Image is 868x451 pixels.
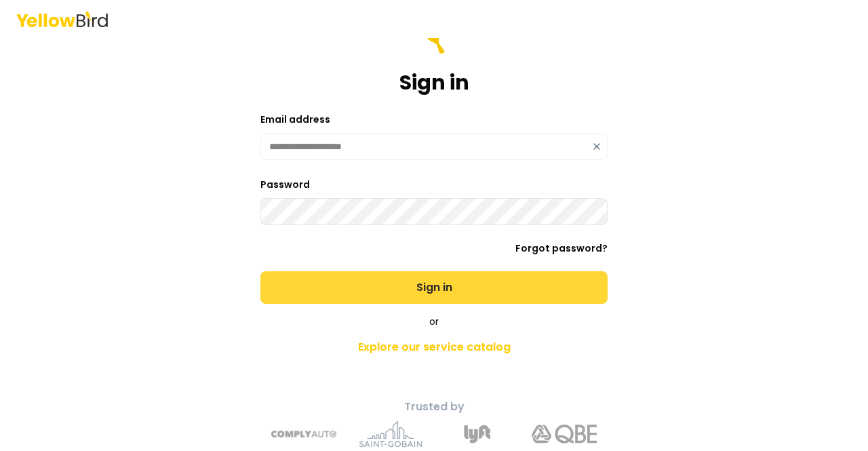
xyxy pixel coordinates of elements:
[515,241,608,255] a: Forgot password?
[429,315,439,328] span: or
[260,178,310,191] label: Password
[399,71,469,95] h1: Sign in
[260,113,330,126] label: Email address
[195,399,673,415] p: Trusted by
[260,271,608,304] button: Sign in
[195,334,673,361] a: Explore our service catalog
